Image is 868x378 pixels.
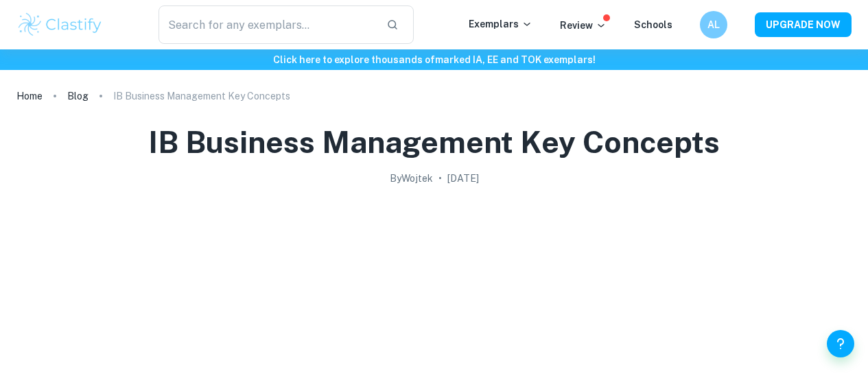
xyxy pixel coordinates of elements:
[700,11,727,38] button: AL
[16,86,43,106] a: Home
[706,17,722,32] h6: AL
[113,88,290,104] p: IB Business Management Key Concepts
[560,18,607,33] p: Review
[447,171,479,186] h2: [DATE]
[148,122,720,163] h1: IB Business Management Key Concepts
[438,171,442,186] p: •
[16,11,104,38] img: Clastify logo
[469,16,532,32] p: Exemplars
[755,12,852,37] button: UPGRADE NOW
[159,5,375,44] input: Search for any exemplars...
[390,171,433,186] h2: By Wojtek
[634,19,672,30] a: Schools
[827,330,854,357] button: Help and Feedback
[3,52,865,67] h6: Click here to explore thousands of marked IA, EE and TOK exemplars !
[67,86,89,106] a: Blog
